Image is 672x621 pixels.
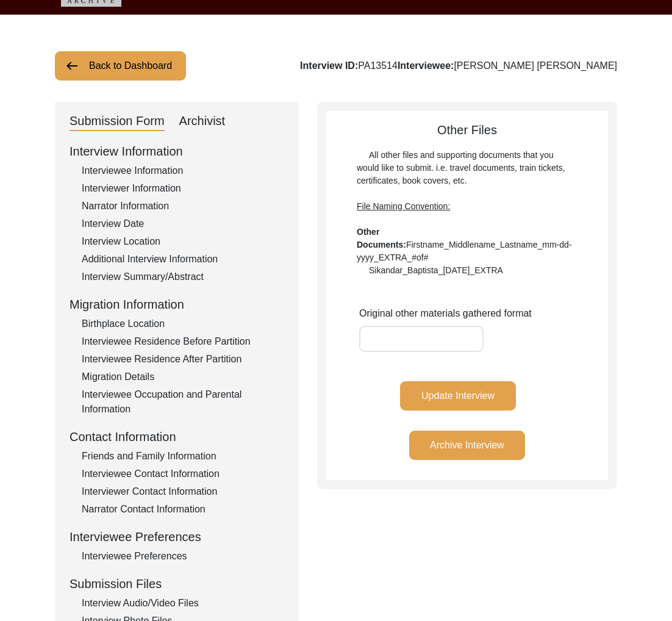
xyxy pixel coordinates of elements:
div: Other Files [326,121,608,277]
div: Interviewee Contact Information [82,467,284,481]
div: Interviewee Residence After Partition [82,352,284,367]
div: Interview Summary/Abstract [82,270,284,284]
div: Friends and Family Information [82,449,284,464]
div: Submission Form [70,112,165,131]
div: Migration Information [70,295,284,314]
b: Interview ID: [300,60,358,71]
div: Additional Interview Information [82,252,284,267]
label: Original other materials gathered format [359,306,532,321]
div: Narrator Information [82,199,284,214]
div: Interview Information [70,142,284,160]
div: All other files and supporting documents that you would like to submit. i.e. travel documents, tr... [357,149,577,277]
div: PA13514 [PERSON_NAME] [PERSON_NAME] [300,59,617,73]
div: Submission Files [70,575,284,593]
button: Archive Interview [409,431,525,460]
div: Interviewee Residence Before Partition [82,334,284,349]
b: Other Documents: [357,227,406,249]
div: Interviewee Occupation and Parental Information [82,387,284,417]
div: Interviewee Preferences [70,528,284,546]
div: Interview Location [82,234,284,249]
div: Interview Audio/Video Files [82,596,284,611]
span: File Naming Convention: [357,201,450,211]
button: Update Interview [400,381,516,411]
div: Interviewer Information [82,181,284,196]
div: Birthplace Location [82,317,284,331]
div: Interviewer Contact Information [82,484,284,499]
div: Interviewee Information [82,163,284,178]
div: Interview Date [82,217,284,231]
div: Migration Details [82,370,284,384]
button: Back to Dashboard [55,51,186,81]
div: Contact Information [70,428,284,446]
b: Interviewee: [398,60,454,71]
div: Archivist [179,112,226,131]
div: Interviewee Preferences [82,549,284,564]
div: Narrator Contact Information [82,502,284,517]
img: arrow-left.png [65,59,79,73]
